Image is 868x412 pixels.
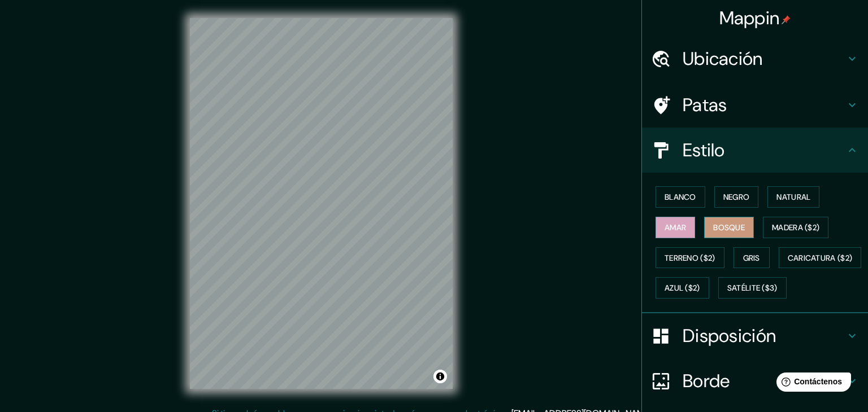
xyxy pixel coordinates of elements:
[719,6,780,30] font: Mappin
[642,82,868,128] div: Patas
[642,358,868,404] div: Borde
[718,277,787,299] button: Satélite ($3)
[642,128,868,173] div: Estilo
[723,192,750,202] font: Negro
[743,253,760,263] font: Gris
[642,36,868,81] div: Ubicación
[782,15,791,24] img: pin-icon.png
[683,138,725,162] font: Estilo
[767,186,819,208] button: Natural
[776,192,810,202] font: Natural
[683,93,727,117] font: Patas
[642,313,868,358] div: Disposición
[190,18,453,389] canvas: Mapa
[734,247,770,269] button: Gris
[656,247,724,269] button: Terreno ($2)
[656,277,709,299] button: Azul ($2)
[665,192,696,202] font: Blanco
[656,217,695,238] button: Amar
[683,324,776,348] font: Disposición
[727,283,778,293] font: Satélite ($3)
[714,186,759,208] button: Negro
[772,222,819,233] font: Madera ($2)
[767,368,856,400] iframe: Lanzador de widgets de ayuda
[779,247,862,269] button: Caricatura ($2)
[788,253,853,263] font: Caricatura ($2)
[713,222,745,233] font: Bosque
[683,47,763,71] font: Ubicación
[704,217,754,238] button: Bosque
[683,369,730,393] font: Borde
[433,370,447,383] button: Activar o desactivar atribución
[665,253,715,263] font: Terreno ($2)
[665,283,700,293] font: Azul ($2)
[656,186,705,208] button: Blanco
[763,217,828,238] button: Madera ($2)
[665,222,686,233] font: Amar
